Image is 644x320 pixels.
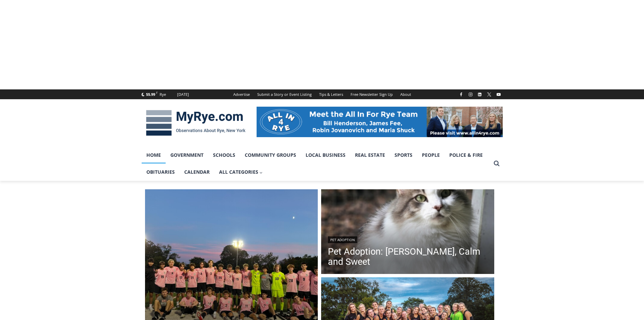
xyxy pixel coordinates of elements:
[166,147,208,164] a: Government
[390,147,417,164] a: Sports
[254,89,315,99] a: Submit a Story or Event Listing
[160,91,166,98] div: Rye
[146,92,155,97] span: 55.99
[445,147,487,164] a: Police & Fire
[315,89,347,99] a: Tips & Letters
[491,157,503,170] button: View Search Form
[257,107,503,137] img: All in for Rye
[301,147,350,164] a: Local Business
[397,89,415,99] a: About
[142,164,180,180] a: Obituaries
[321,189,494,276] a: Read More Pet Adoption: Mona, Calm and Sweet
[328,247,487,267] a: Pet Adoption: [PERSON_NAME], Calm and Sweet
[485,90,493,99] a: X
[142,147,491,181] nav: Primary Navigation
[177,91,189,98] div: [DATE]
[208,147,240,164] a: Schools
[457,90,465,99] a: Facebook
[142,105,250,141] img: MyRye.com
[347,89,397,99] a: Free Newsletter Sign Up
[230,89,415,99] nav: Secondary Navigation
[417,147,445,164] a: People
[495,90,503,99] a: YouTube
[142,147,166,164] a: Home
[476,90,484,99] a: Linkedin
[156,91,158,94] span: F
[350,147,390,164] a: Real Estate
[180,164,214,180] a: Calendar
[240,147,301,164] a: Community Groups
[214,164,268,180] a: All Categories
[230,89,254,99] a: Advertise
[219,168,263,176] span: All Categories
[321,189,494,276] img: [PHOTO: Mona. Contributed.]
[467,90,475,99] a: Instagram
[328,236,357,243] a: Pet Adoption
